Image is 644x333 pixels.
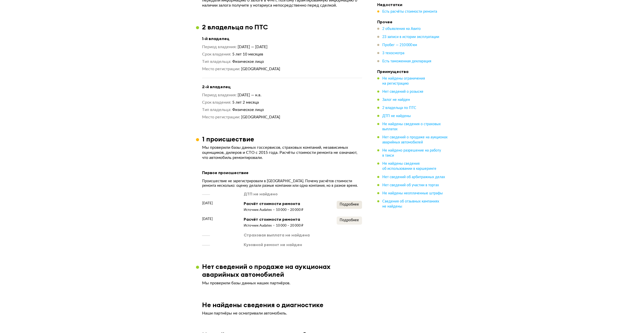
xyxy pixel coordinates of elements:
button: Подробнее [337,216,362,225]
span: Нет сведений о продаже на аукционах аварийных автомобилей [382,136,448,144]
span: Не найдено разрешение на работу в такси [382,149,441,157]
span: [DATE] — [DATE] [238,45,268,49]
p: Наши партнёры не осматривали автомобиль. [202,311,362,316]
h3: Нет сведений о продаже на аукционах аварийных автомобилей [202,263,368,278]
span: Пробег — 210 000 км [382,43,417,47]
span: Залог не найден [382,98,410,102]
div: ДТП не найдено [244,191,278,197]
span: Нет сведений о розыске [382,90,423,94]
h4: Преимущества [377,69,448,74]
dt: Место регистрации [202,66,240,72]
span: Подробнее [340,203,359,206]
p: Мы проверили базы данных наших партнёров. [202,281,362,286]
span: 3 техосмотра [382,51,404,55]
div: Кузовной ремонт не найден [244,242,302,247]
span: [GEOGRAPHIC_DATA] [241,115,280,119]
h3: 2 владельца по ПТС [202,23,268,31]
span: [DATE] [202,201,213,206]
span: Не найдены неоплаченные штрафы [382,191,443,195]
span: [GEOGRAPHIC_DATA] [241,67,280,71]
div: Страховая выплата не найдена [244,232,310,238]
span: ДТП не найдены [382,114,411,118]
span: Не найдены сведения о страховых выплатах [382,122,441,131]
p: Мы проверили базы данных госсервисов, страховых компаний, независимых оценщиков, дилеров и СТО с ... [202,145,362,160]
div: Первое происшествие [202,169,362,176]
span: Физическое лицо [232,60,264,64]
div: Расчёт стоимости ремонта [244,216,303,222]
span: [DATE] — н.в. [238,93,261,97]
h4: Недостатки [377,2,448,7]
div: 10 000 – 20 000 ₽ [276,224,303,228]
dt: Период владения [202,92,237,98]
div: 10 000 – 20 000 ₽ [276,208,303,212]
span: Физическое лицо [232,108,264,112]
span: Нет сведений об участии в торгах [382,183,439,187]
span: Подробнее [340,218,359,222]
span: Не найдены ограничения на регистрацию [382,77,425,85]
span: 2 объявления на Авито [382,27,421,31]
span: Нет сведений об арбитражных делах [382,175,445,179]
dt: Тип владельца [202,107,231,113]
dt: Тип владельца [202,59,231,64]
span: 23 записи в истории эксплуатации [382,35,439,39]
span: [DATE] [202,216,213,221]
h4: 2-й владелец [202,84,362,89]
span: 5 лет 2 месяца [232,101,259,104]
h4: 1-й владелец [202,36,362,41]
div: Происшествие не зарегистрировали в [GEOGRAPHIC_DATA]. Почему расчётов стоимости ремонта несколько... [202,179,362,188]
dt: Срок владения [202,52,231,57]
div: Источник Audatex [244,208,276,212]
span: Есть таможенная декларация [382,60,431,63]
dt: Период владения [202,44,237,50]
span: 2 владельца по ПТС [382,106,416,110]
h3: Не найдены сведения о диагностике [202,301,323,309]
span: Есть расчёты стоимости ремонта [382,10,437,13]
button: Подробнее [337,201,362,209]
dt: Срок владения [202,100,231,105]
h4: Прочее [377,19,448,24]
h3: 1 происшествие [202,135,254,143]
div: Расчёт стоимости ремонта [244,201,303,206]
span: Не найдены сведения об использовании в каршеринге [382,162,436,171]
span: Сведения об отзывных кампаниях не найдены [382,199,439,208]
div: Источник Audatex [244,224,276,228]
span: 5 лет 10 месяцев [232,52,263,56]
dt: Место регистрации [202,115,240,120]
